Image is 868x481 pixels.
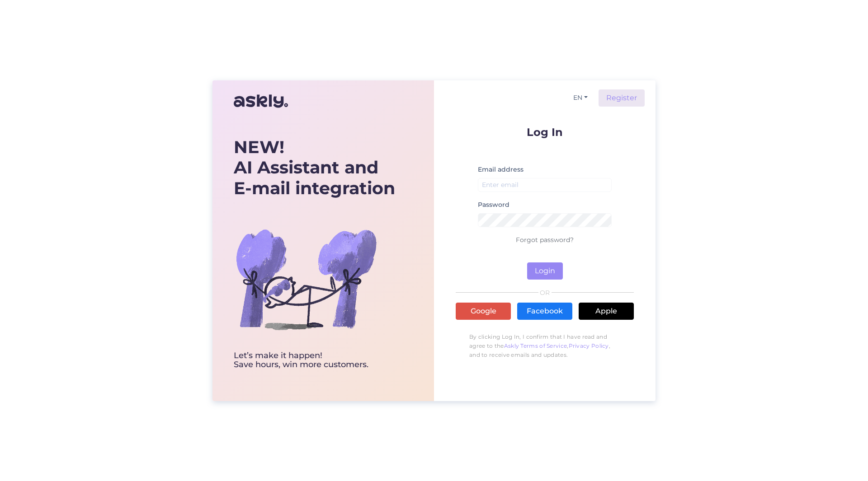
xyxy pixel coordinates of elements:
[234,90,288,112] img: Askly
[579,303,634,320] a: Apple
[569,342,609,349] a: Privacy Policy
[516,236,574,244] a: Forgot password?
[456,303,511,320] a: Google
[527,262,563,280] button: Login
[478,165,524,174] label: Email address
[478,178,612,192] input: Enter email
[234,136,284,158] b: NEW!
[234,351,395,369] div: Let’s make it happen! Save hours, win more customers.
[234,207,378,351] img: bg-askly
[504,342,567,349] a: Askly Terms of Service
[456,328,634,364] p: By clicking Log In, I confirm that I have read and agree to the , , and to receive emails and upd...
[538,290,552,296] span: OR
[599,89,645,107] a: Register
[456,126,634,138] p: Log In
[234,137,395,199] div: AI Assistant and E-mail integration
[570,91,591,104] button: EN
[478,200,509,210] label: Password
[517,303,572,320] a: Facebook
